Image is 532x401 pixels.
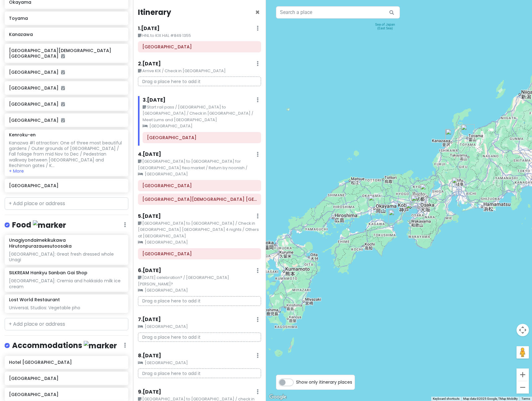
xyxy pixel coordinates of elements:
h6: [GEOGRAPHIC_DATA] [9,376,124,381]
span: Close itinerary [255,7,260,17]
span: Show only itinerary places [296,379,352,386]
img: Google [268,393,288,401]
small: [GEOGRAPHIC_DATA] [138,360,261,366]
p: Drag a place here to add it [138,77,261,86]
h6: 3 . [DATE] [143,97,166,104]
button: Keyboard shortcuts [433,397,459,401]
h6: [GEOGRAPHIC_DATA][DEMOGRAPHIC_DATA] [GEOGRAPHIC_DATA] [9,48,124,59]
div: [GEOGRAPHIC_DATA]: Great fresh dressed whole Unagi [9,251,124,262]
small: [GEOGRAPHIC_DATA] [138,171,261,177]
h6: 1 . [DATE] [138,25,160,32]
h6: [GEOGRAPHIC_DATA] [9,117,124,123]
small: [GEOGRAPHIC_DATA] [138,287,261,293]
div: Nagoya Station [452,177,465,191]
small: [GEOGRAPHIC_DATA] to [GEOGRAPHIC_DATA] for [GEOGRAPHIC_DATA] flea market / Return by noonish / [138,158,261,171]
h6: Osaka Station [142,251,257,257]
small: Start rail pass / [GEOGRAPHIC_DATA] to [GEOGRAPHIC_DATA] / Check in [GEOGRAPHIC_DATA] / Meet Lums... [143,104,261,123]
a: Terms (opens in new tab) [521,397,530,400]
div: Kansai International Airport [406,203,419,216]
h6: Nagoya Station [147,135,257,140]
h6: Kyoto Station [142,183,257,188]
h6: 8 . [DATE] [138,353,161,359]
h6: [GEOGRAPHIC_DATA] [9,85,124,91]
p: Drag a place here to add it [138,333,261,342]
div: Universal Studios Japan [411,195,424,208]
div: Osaka Station [413,193,426,207]
small: [GEOGRAPHIC_DATA] to [GEOGRAPHIC_DATA] / Check in [GEOGRAPHIC_DATA] [GEOGRAPHIC_DATA] 4 nights / ... [138,220,261,239]
h4: Food [12,220,66,230]
h4: Accommodations [12,341,117,351]
button: Map camera controls [516,324,529,336]
h6: [GEOGRAPHIC_DATA] [9,101,124,107]
div: Otsuka Museum of Art [388,209,402,223]
h6: 5 . [DATE] [138,213,161,220]
h6: SILKREAM Hankyu Sanban Gai Shop [9,270,87,275]
h6: Kansai International Airport [142,44,257,50]
h6: Kenroku-en [9,132,36,138]
a: Open this area in Google Maps (opens a new window) [268,393,288,401]
h6: Toyama [9,15,124,21]
button: + More [9,168,24,174]
h6: 2 . [DATE] [138,61,161,67]
div: Osaka Aquarium Kaiyukan [411,195,424,209]
i: Added to itinerary [61,54,65,58]
div: UniversaL Studios: Vegetable pho [9,305,124,311]
small: [GEOGRAPHIC_DATA] [143,123,261,129]
h6: Kanazawa [9,32,124,37]
span: Map data ©2025 Google, TMap Mobility [463,397,518,400]
h6: Kitano Temple kyoto [142,196,257,202]
h6: Hotel [GEOGRAPHIC_DATA] [9,359,124,365]
div: Kyoto Station [420,184,434,197]
i: Added to itinerary [61,102,65,106]
small: HNL to KIX HAL #849 1355 [138,33,261,39]
input: + Add place or address [5,318,128,330]
small: [GEOGRAPHIC_DATA] [138,239,261,245]
h6: Lost World Restaurant [9,297,60,302]
h6: [GEOGRAPHIC_DATA] [9,183,124,188]
input: + Add place or address [5,197,128,210]
h4: Itinerary [138,7,171,17]
i: Added to itinerary [61,86,65,90]
h6: [GEOGRAPHIC_DATA] [9,69,124,75]
h6: [GEOGRAPHIC_DATA] [9,392,124,397]
img: marker [33,220,66,230]
h6: 7 . [DATE] [138,316,161,323]
div: Kanazwa #1 attraction: One of three most beautiful gardens / Outer grounds of [GEOGRAPHIC_DATA] /... [9,140,124,168]
small: [GEOGRAPHIC_DATA] [138,324,261,330]
p: Drag a place here to add it [138,368,261,378]
div: Kanazawa [445,129,459,143]
h6: 9 . [DATE] [138,389,161,395]
p: Drag a place here to add it [138,296,261,306]
i: Added to itinerary [61,118,65,122]
button: Zoom in [516,368,529,381]
div: [GEOGRAPHIC_DATA]: Cremia and hokkaido milk ice cream [9,278,124,289]
div: Unagiyondaimekikukawa Hirutonpurazauesutoosaka [413,194,426,207]
h6: 6 . [DATE] [138,267,161,274]
button: Drag Pegman onto the map to open Street View [516,346,529,359]
img: marker [84,341,117,350]
div: Okayama [368,195,382,209]
div: Kenroku-en [446,129,459,143]
small: [DATE] celebration? / [GEOGRAPHIC_DATA] [PERSON_NAME]? [138,275,261,287]
h6: 4 . [DATE] [138,151,161,158]
small: Arrive KIX / Check in [GEOGRAPHIC_DATA] [138,68,261,74]
h6: Unagiyondaimekikukawa Hirutonpurazauesutoosaka [9,237,124,249]
button: Close [255,9,260,16]
input: Search a place [276,6,400,19]
div: Toyama [461,124,475,138]
button: Zoom out [516,381,529,394]
i: Added to itinerary [61,70,65,74]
